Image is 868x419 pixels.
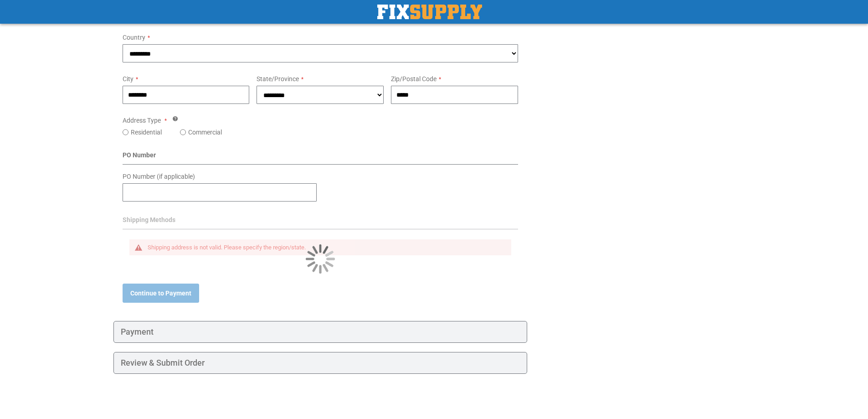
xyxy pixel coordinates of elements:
[131,128,162,137] label: Residential
[113,352,528,374] div: Review & Submit Order
[257,75,299,83] span: State/Province
[113,321,528,343] div: Payment
[123,117,161,124] span: Address Type
[188,128,222,137] label: Commercial
[123,150,519,165] div: PO Number
[377,5,482,19] a: store logo
[123,75,134,83] span: City
[391,75,437,83] span: Zip/Postal Code
[377,5,482,19] img: Fix Industrial Supply
[123,34,145,41] span: Country
[306,244,335,274] img: Loading...
[123,173,195,180] span: PO Number (if applicable)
